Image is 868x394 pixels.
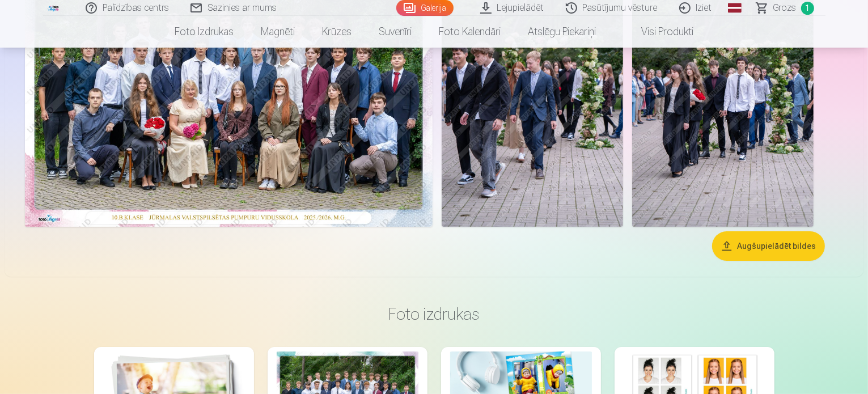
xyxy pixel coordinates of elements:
[247,16,308,48] a: Magnēti
[425,16,514,48] a: Foto kalendāri
[609,16,707,48] a: Visi produkti
[103,304,765,324] h3: Foto izdrukas
[48,5,60,11] img: /fa3
[308,16,365,48] a: Krūzes
[514,16,609,48] a: Atslēgu piekariņi
[801,2,814,15] span: 1
[712,231,825,261] button: Augšupielādēt bildes
[773,1,797,15] span: Grozs
[365,16,425,48] a: Suvenīri
[161,16,247,48] a: Foto izdrukas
